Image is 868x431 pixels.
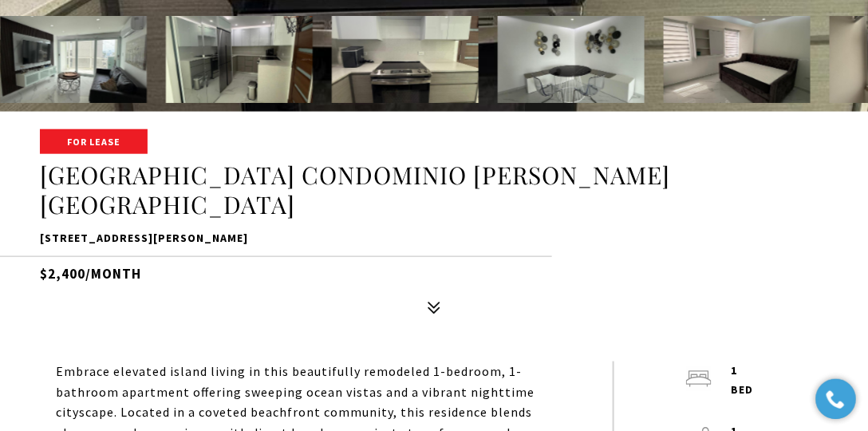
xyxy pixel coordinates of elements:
img: 4633 ave isla verde CONDOMINIO CASTILLO DEL MAR [498,16,645,103]
img: 4633 ave isla verde CONDOMINIO CASTILLO DEL MAR [166,16,313,103]
p: [STREET_ADDRESS][PERSON_NAME] [40,229,828,248]
img: 4633 ave isla verde CONDOMINIO CASTILLO DEL MAR [332,16,479,103]
img: 4633 ave isla verde CONDOMINIO CASTILLO DEL MAR [664,16,811,103]
p: 1 bed [731,362,753,400]
h1: [GEOGRAPHIC_DATA] CONDOMINIO [PERSON_NAME][GEOGRAPHIC_DATA] [40,160,828,220]
h5: $2,400/month [40,256,828,284]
